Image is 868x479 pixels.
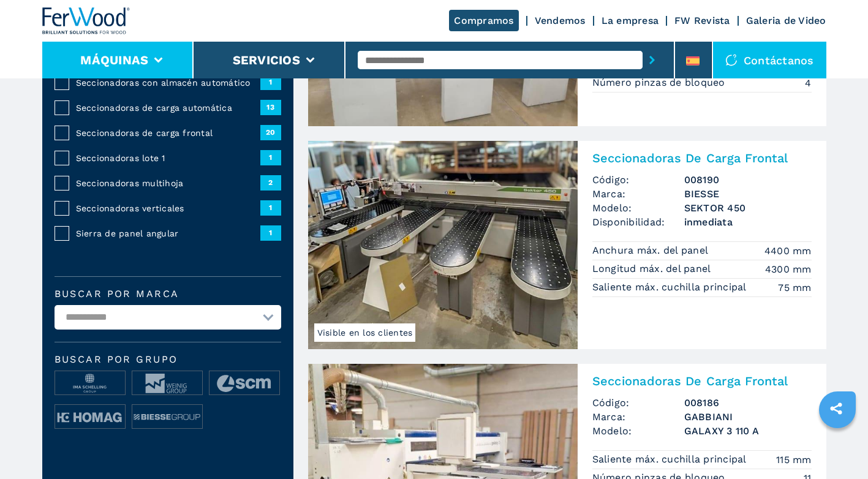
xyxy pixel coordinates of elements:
img: Seccionadoras De Carga Frontal BIESSE SEKTOR 450 [308,141,578,349]
span: Disponibilidad: [592,215,684,229]
span: Buscar por grupo [55,355,281,364]
a: Vendemos [535,15,586,26]
h3: GALAXY 3 110 A [684,424,812,438]
button: Servicios [233,53,300,67]
span: 1 [260,200,281,215]
div: Contáctanos [713,42,826,78]
span: 1 [260,150,281,165]
em: 115 mm [776,453,812,467]
p: Anchura máx. del panel [592,244,712,257]
span: 1 [260,225,281,240]
img: image [132,405,202,429]
span: Seccionadoras de carga automática [76,102,260,114]
h3: BIESSE [684,187,812,201]
a: sharethis [821,393,851,424]
img: image [132,371,202,396]
span: inmediata [684,215,812,229]
h3: SEKTOR 450 [684,201,812,215]
a: Compramos [449,10,518,31]
span: Modelo: [592,201,684,215]
span: Código: [592,396,684,410]
span: Seccionadoras de carga frontal [76,127,260,139]
img: image [55,371,125,396]
span: Marca: [592,187,684,201]
em: 4400 mm [764,244,812,258]
p: Saliente máx. cuchilla principal [592,281,750,294]
em: 4300 mm [765,262,812,276]
span: Visible en los clientes [314,323,416,342]
em: 75 mm [778,281,811,295]
span: Código: [592,173,684,187]
span: Seccionadoras verticales [76,202,260,214]
span: 13 [260,100,281,115]
img: image [209,371,279,396]
span: 1 [260,75,281,89]
span: Marca: [592,410,684,424]
p: Longitud máx. del panel [592,262,714,276]
a: Seccionadoras De Carga Frontal BIESSE SEKTOR 450Visible en los clientesSeccionadoras De Carga Fro... [308,141,826,349]
img: Contáctanos [725,54,738,66]
em: 4 [805,76,811,90]
h3: GABBIANI [684,410,812,424]
span: Modelo: [592,424,684,438]
label: Buscar por marca [55,289,281,299]
h2: Seccionadoras De Carga Frontal [592,374,812,388]
button: submit-button [643,46,662,74]
h3: 008186 [684,396,812,410]
img: Ferwood [42,7,130,34]
p: Número pinzas de bloqueo [592,76,728,89]
iframe: Chat [816,424,859,470]
span: 20 [260,125,281,140]
button: Máquinas [80,53,148,67]
a: FW Revista [674,15,730,26]
a: La empresa [602,15,659,26]
span: Seccionadoras con almacén automático [76,77,260,89]
a: Galeria de Video [746,15,826,26]
span: 2 [260,175,281,190]
span: Sierra de panel angular [76,227,260,240]
img: image [55,405,125,429]
h2: Seccionadoras De Carga Frontal [592,151,812,165]
span: Seccionadoras multihoja [76,177,260,189]
p: Saliente máx. cuchilla principal [592,453,750,466]
h3: 008190 [684,173,812,187]
span: Seccionadoras lote 1 [76,152,260,164]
